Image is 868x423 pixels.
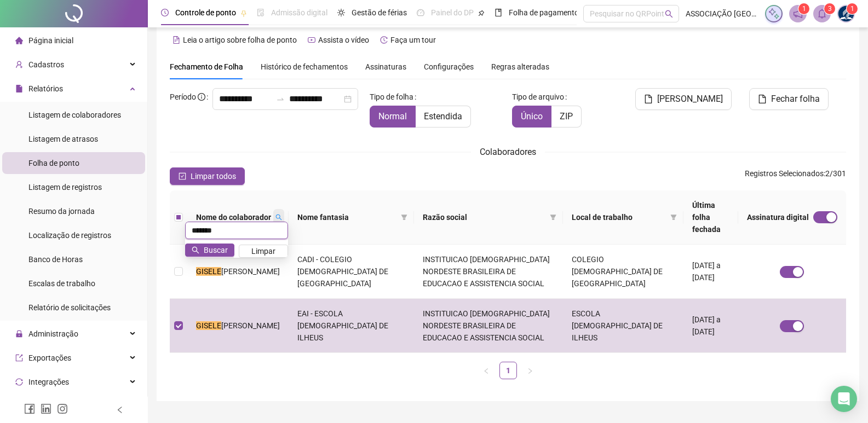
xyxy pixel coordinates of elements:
span: clock-circle [161,9,169,16]
span: Listagem de atrasos [28,135,98,143]
span: Listagem de colaboradores [28,111,121,119]
span: book [495,9,502,16]
span: Banco de Horas [28,255,83,264]
span: sun [337,9,345,16]
span: Local de trabalho [572,211,666,223]
a: 1 [500,362,516,379]
span: Folha de ponto [28,159,79,167]
span: Folha de pagamento [509,8,579,17]
li: Próxima página [521,362,539,379]
span: search [665,10,673,18]
td: ESCOLA [DEMOGRAPHIC_DATA] DE ILHEUS [563,299,684,353]
span: instagram [57,403,68,414]
button: Limpar todos [170,167,245,185]
img: 30664 [838,5,854,22]
span: swap-right [276,95,285,103]
span: Nome do colaborador [196,211,271,223]
span: Exportações [28,354,71,362]
span: check-square [179,172,186,180]
span: file-text [173,36,180,44]
span: file-done [257,9,265,16]
span: filter [548,209,559,225]
span: Integrações [28,378,69,386]
span: Regras alteradas [491,63,549,71]
span: 1 [850,5,854,13]
span: filter [668,209,679,225]
span: Normal [378,111,407,121]
span: info-circle [198,93,205,101]
span: left [116,406,124,414]
span: Limpar [251,245,275,257]
sup: 1 [798,3,809,14]
span: filter [399,209,410,225]
span: right [527,368,533,374]
span: 3 [828,5,832,13]
span: dashboard [417,9,424,16]
span: Histórico de fechamentos [261,62,348,71]
span: to [276,95,285,103]
span: facebook [24,403,35,414]
span: filter [550,214,556,221]
span: filter [670,214,677,221]
td: EAI - ESCOLA [DEMOGRAPHIC_DATA] DE ILHEUS [289,299,414,353]
span: Buscar [204,244,228,256]
span: Razão social [423,211,545,223]
span: filter [401,214,407,221]
span: Localização de registros [28,231,111,240]
span: Administração [28,329,78,338]
span: Limpar todos [191,170,236,182]
button: left [478,362,495,379]
img: sparkle-icon.fc2bf0ac1784a2077858766a79e2daf3.svg [768,8,780,20]
span: Resumo da jornada [28,207,95,216]
span: Leia o artigo sobre folha de ponto [183,36,297,44]
span: bell [817,9,827,19]
span: Fechamento de Folha [170,62,243,71]
span: Painel do DP [431,8,474,17]
span: file [15,85,23,92]
span: ZIP [560,111,573,121]
span: Colaboradores [480,147,536,157]
span: [PERSON_NAME] [657,92,723,106]
span: Nome fantasia [297,211,396,223]
span: Listagem de registros [28,183,102,192]
span: file [758,95,767,103]
button: Fechar folha [749,88,829,110]
span: search [275,214,282,221]
sup: Atualize o seu contato no menu Meus Dados [847,3,858,14]
button: right [521,362,539,379]
span: Estendida [424,111,462,121]
li: 1 [499,362,517,379]
span: Tipo de folha [370,91,413,103]
span: [PERSON_NAME] [221,267,280,276]
span: search [273,209,284,225]
span: Tipo de arquivo [512,91,564,103]
span: Assinaturas [365,63,406,71]
span: Admissão digital [271,8,327,17]
span: left [483,368,490,374]
span: pushpin [478,10,485,16]
td: CADI - COLEGIO [DEMOGRAPHIC_DATA] DE [GEOGRAPHIC_DATA] [289,245,414,299]
span: Único [521,111,543,121]
span: ASSOCIAÇÃO [GEOGRAPHIC_DATA] [686,8,759,20]
span: Configurações [424,63,474,71]
td: COLEGIO [DEMOGRAPHIC_DATA] DE [GEOGRAPHIC_DATA] [563,245,684,299]
sup: 3 [824,3,835,14]
span: pushpin [240,10,247,16]
mark: GISELE [196,267,221,276]
span: Página inicial [28,36,73,45]
span: lock [15,330,23,338]
span: Cadastros [28,60,64,69]
span: user-add [15,61,23,68]
span: Registros Selecionados [745,169,824,178]
td: [DATE] a [DATE] [683,299,738,353]
button: Buscar [185,244,234,257]
span: linkedin [41,403,51,414]
td: INSTITUICAO [DEMOGRAPHIC_DATA] NORDESTE BRASILEIRA DE EDUCACAO E ASSISTENCIA SOCIAL [414,299,563,353]
span: youtube [308,36,315,44]
div: Open Intercom Messenger [831,386,857,412]
span: [PERSON_NAME] [221,321,280,330]
span: Relatório de solicitações [28,303,111,312]
span: Relatórios [28,84,63,93]
td: [DATE] a [DATE] [683,245,738,299]
span: export [15,354,23,362]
